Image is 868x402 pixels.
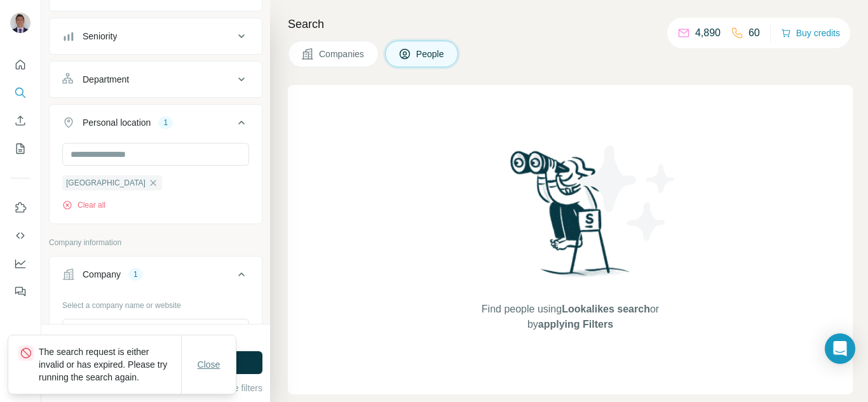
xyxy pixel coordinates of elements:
img: Avatar [10,13,31,33]
button: Search [10,81,31,104]
span: Companies [319,48,365,60]
button: Feedback [10,280,31,303]
button: Use Surfe API [10,224,31,247]
div: Department [83,73,129,86]
p: 60 [749,25,760,41]
button: Enrich CSV [10,109,31,132]
button: Dashboard [10,252,31,275]
span: People [416,48,445,60]
button: My lists [10,137,31,160]
div: 1980 search results remaining [105,332,207,344]
div: 1 [128,269,143,280]
button: Clear all [62,199,105,211]
p: Company information [49,237,262,248]
p: 4,890 [695,25,721,41]
div: Personal location [83,116,151,129]
p: The search request is either invalid or has expired. Please try running the search again. [39,345,181,384]
button: Seniority [50,21,262,51]
button: Personal location1 [50,107,262,143]
img: Surfe Illustration - Woman searching with binoculars [505,147,637,289]
button: Buy credits [781,24,840,42]
div: Company [83,268,121,281]
span: [GEOGRAPHIC_DATA] [66,177,146,189]
span: applying Filters [538,319,613,330]
button: Quick start [10,53,31,76]
span: Find people using or by [468,302,672,332]
button: Use Surfe on LinkedIn [10,196,31,219]
button: Department [50,64,262,95]
span: Close [198,358,220,371]
span: Lookalikes search [562,304,650,314]
div: Seniority [83,30,117,43]
h4: Search [288,15,853,33]
div: Select a company name or website [62,295,249,311]
div: 1 [158,117,173,128]
div: Open Intercom Messenger [825,333,855,364]
button: Company1 [50,259,262,295]
button: Close [189,353,229,376]
img: Surfe Illustration - Stars [571,136,685,250]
